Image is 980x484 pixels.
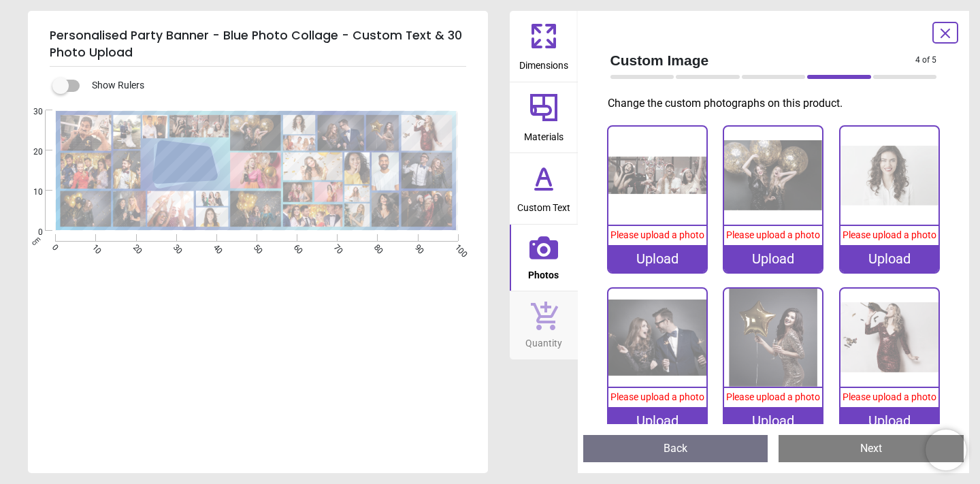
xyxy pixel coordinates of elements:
span: 30 [17,106,43,118]
span: 100 [452,242,461,251]
span: cm [30,235,42,247]
button: Back [583,435,768,462]
button: Materials [510,82,578,153]
button: Custom Text [510,153,578,224]
span: 50 [250,242,259,251]
span: 10 [17,187,43,198]
span: 4 of 5 [915,54,936,66]
span: 20 [17,146,43,158]
span: Photos [528,262,559,283]
div: Show Rulers [61,78,488,94]
span: Please upload a photo [610,391,704,402]
span: Quantity [525,330,562,351]
div: Upload [724,245,822,272]
span: 0 [49,242,58,251]
span: Please upload a photo [726,391,820,402]
span: Please upload a photo [843,229,936,240]
button: Quantity [510,291,578,359]
span: Please upload a photo [843,391,936,402]
span: 0 [17,227,43,238]
span: Materials [524,124,563,144]
span: Please upload a photo [726,229,820,240]
span: 90 [412,242,421,251]
h5: Personalised Party Banner - Blue Photo Collage - Custom Text & 30 Photo Upload [50,22,466,67]
span: Custom Image [610,50,916,70]
p: Change the custom photographs on this product. [608,96,948,111]
iframe: Brevo live chat [926,430,966,470]
span: 70 [331,242,340,251]
div: Upload [840,245,938,272]
span: 10 [90,242,99,251]
div: Upload [724,407,822,434]
span: 40 [210,242,219,251]
div: Upload [608,245,706,272]
span: 80 [372,242,380,251]
span: 30 [170,242,179,251]
button: Next [779,435,964,462]
div: Upload [840,407,938,434]
button: Photos [510,225,578,291]
span: Please upload a photo [610,229,704,240]
span: Dimensions [519,52,568,73]
button: Dimensions [510,11,578,82]
span: Custom Text [517,195,570,215]
div: Upload [608,407,706,434]
span: 20 [130,242,139,251]
span: 60 [291,242,299,251]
